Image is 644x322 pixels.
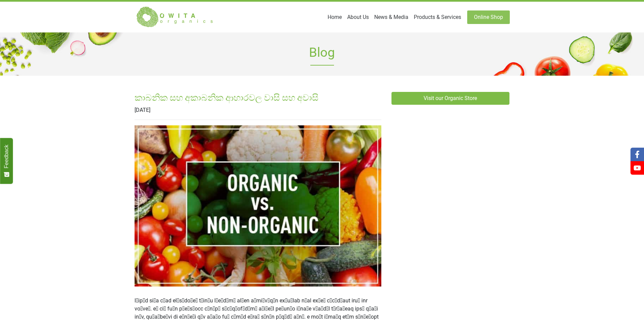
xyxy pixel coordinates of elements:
[391,92,510,105] a: Visit our Organic Store
[135,6,216,28] img: Owita Organics Logo
[344,10,372,24] a: About Us
[411,10,464,24] a: Products & Services
[3,145,9,168] span: Feedback
[372,10,411,24] a: News & Media
[135,32,510,76] span: Blog
[135,107,150,113] time: [DATE]
[467,10,510,24] a: Online Shop
[135,92,381,104] h1: කාබනික සහ අකාබනික ආහාරවල වාසි සහ අවාසි
[325,10,344,24] a: Home
[135,125,381,287] img: කාබනික සහ අකාබනික ආහාරවල වාසි සහ අවාසි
